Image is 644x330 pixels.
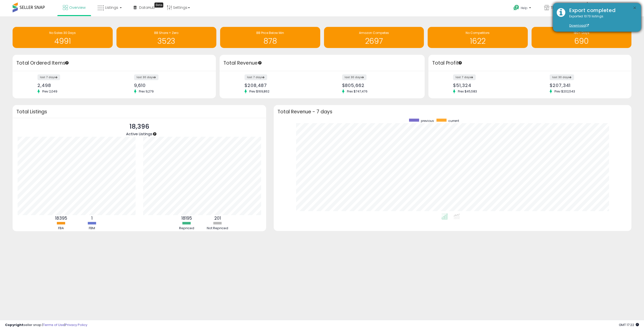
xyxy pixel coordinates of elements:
[359,31,389,35] span: Amazon Competes
[342,83,416,88] div: $805,662
[633,5,637,11] button: ×
[455,89,479,93] span: Prev: $45,583
[16,110,262,114] h3: Total Listings
[532,27,632,48] a: 180+ Days 690
[126,131,152,136] span: Active Listings
[15,37,110,45] h1: 4991
[77,226,107,231] div: FBM
[566,7,637,14] div: Export completed
[566,14,637,28] div: Exported 1073 listings.
[105,5,118,10] span: Listings
[116,27,217,48] a: BB Share = Zero 3523
[277,110,628,114] h3: Total Revenue - 7 days
[551,5,579,10] span: The Act of Living
[430,37,525,45] h1: 1622
[521,6,528,10] span: Help
[126,122,152,131] p: 18,396
[421,119,434,123] span: previous
[569,23,589,28] a: Download
[245,74,267,80] label: last 7 days
[119,37,214,45] h1: 3523
[181,215,192,221] b: 18195
[134,83,207,88] div: 9,610
[214,215,221,221] b: 201
[256,31,284,35] span: BB Price Below Min
[154,3,163,8] div: Tooltip anchor
[458,61,462,65] div: Tooltip anchor
[324,27,424,48] a: Amazon Competes 2697
[223,60,421,67] h3: Total Revenue
[13,27,113,48] a: No Sales 30 Days 4991
[466,31,490,35] span: No Competitors
[69,5,86,10] span: Overview
[550,74,574,80] label: last 30 days
[16,60,212,67] h3: Total Ordered Items
[247,89,272,93] span: Prev: $169,862
[342,74,367,80] label: last 30 days
[453,83,526,88] div: $51,324
[139,5,155,10] span: DataHub
[203,226,233,231] div: Not Repriced
[37,83,110,88] div: 2,498
[37,74,60,80] label: last 7 days
[136,89,156,93] span: Prev: 9,279
[513,5,519,11] i: Get Help
[453,74,476,80] label: last 7 days
[152,132,157,136] div: Tooltip anchor
[65,61,69,65] div: Tooltip anchor
[428,27,528,48] a: No Competitors 1622
[40,89,60,93] span: Prev: 2,049
[220,27,320,48] a: BB Price Below Min 878
[91,215,93,221] b: 1
[46,226,76,231] div: FBA
[49,31,76,35] span: No Sales 30 Days
[448,119,459,123] span: current
[432,60,628,67] h3: Total Profit
[574,31,589,35] span: 180+ Days
[55,215,67,221] b: 18395
[172,226,202,231] div: Repriced
[534,37,629,45] h1: 690
[327,37,422,45] h1: 2697
[245,83,318,88] div: $208,487
[223,37,318,45] h1: 878
[344,89,370,93] span: Prev: $747,476
[258,61,262,65] div: Tooltip anchor
[154,31,178,35] span: BB Share = Zero
[134,74,158,80] label: last 30 days
[552,89,578,93] span: Prev: $202,543
[509,1,536,16] a: Help
[550,83,623,88] div: $207,341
